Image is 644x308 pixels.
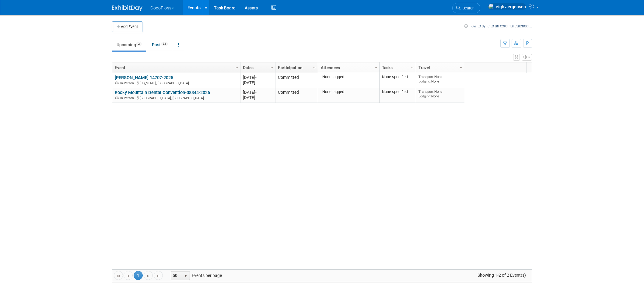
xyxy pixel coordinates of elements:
[418,62,460,73] a: Travel
[163,271,228,280] span: Events per page
[458,62,465,72] a: Column Settings
[112,5,142,11] img: ExhibitDay
[115,81,119,84] img: In-Person Event
[161,42,168,46] span: 33
[321,89,377,94] div: None tagged
[146,274,151,278] span: Go to the next page
[255,90,257,95] span: -
[243,95,272,100] div: [DATE]
[116,274,121,278] span: Go to the first page
[136,42,142,46] span: 2
[418,94,431,98] span: Lodging:
[278,62,314,73] a: Participation
[311,62,318,72] a: Column Settings
[269,62,275,72] a: Column Settings
[472,271,532,279] span: Showing 1-2 of 2 Event(s)
[112,21,142,32] button: Add Event
[418,75,462,83] div: None None
[147,39,172,51] a: Past33
[409,62,416,72] a: Column Settings
[126,274,131,278] span: Go to the previous page
[243,62,271,73] a: Dates
[154,271,163,280] a: Go to the last page
[269,65,274,70] span: Column Settings
[114,271,123,280] a: Go to the first page
[115,75,173,80] a: [PERSON_NAME] 14707-2025
[144,271,153,280] a: Go to the next page
[255,75,257,80] span: -
[243,80,272,85] div: [DATE]
[234,65,239,70] span: Column Settings
[115,90,210,95] a: Rocky Mountain Dental Convention-08344-2026
[243,90,272,95] div: [DATE]
[171,271,181,280] span: 50
[373,65,378,70] span: Column Settings
[243,75,272,80] div: [DATE]
[115,80,237,86] div: [US_STATE], [GEOGRAPHIC_DATA]
[234,62,240,72] a: Column Settings
[488,3,526,10] img: Leigh Jergensen
[418,89,434,94] span: Transport:
[418,79,431,83] span: Lodging:
[410,65,415,70] span: Column Settings
[134,271,143,280] span: 1
[120,96,136,100] span: In-Person
[112,39,146,51] a: Upcoming2
[115,62,236,73] a: Event
[459,65,464,70] span: Column Settings
[312,65,317,70] span: Column Settings
[120,81,136,85] span: In-Person
[373,62,380,72] a: Column Settings
[382,62,412,73] a: Tasks
[452,3,480,13] a: Search
[321,75,377,79] div: None tagged
[156,274,161,278] span: Go to the last page
[124,271,133,280] a: Go to the previous page
[321,62,375,73] a: Attendees
[418,75,434,79] span: Transport:
[115,95,237,100] div: [GEOGRAPHIC_DATA], [GEOGRAPHIC_DATA]
[382,89,414,94] div: None specified
[115,96,119,99] img: In-Person Event
[418,89,462,98] div: None None
[275,73,318,88] td: Committed
[460,6,474,10] span: Search
[464,24,532,28] a: How to sync to an external calendar...
[275,88,318,103] td: Committed
[183,274,188,278] span: select
[382,75,414,79] div: None specified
